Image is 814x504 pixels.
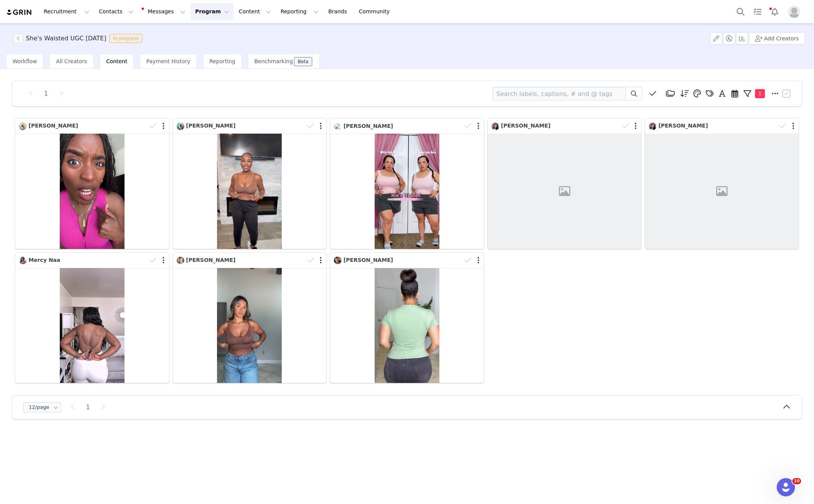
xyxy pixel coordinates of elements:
button: Contacts [94,3,138,20]
button: Content [234,3,276,20]
span: Workflow [13,58,37,64]
button: Search [732,3,749,20]
span: [PERSON_NAME] [501,123,551,129]
span: Benchmarking [254,58,293,64]
img: fdf5191d-009b-46fc-b88a-5ae59f3031ba.jpg [334,257,342,264]
button: Recruitment [39,3,94,20]
button: 1 [741,88,769,99]
input: Search labels, captions, # and @ tags [493,87,626,100]
span: [PERSON_NAME] [658,123,708,129]
button: Profile [784,6,808,18]
h3: She's Waisted UGC [DATE] [26,34,106,43]
img: 12ae54bc-fba9-4674-9d2a-cec42ded629c.jpg [492,123,499,130]
img: grin logo [6,9,33,16]
li: 1 [40,88,52,99]
li: 1 [82,402,94,413]
span: 1 [755,89,765,98]
span: [PERSON_NAME] [29,123,78,129]
span: Payment History [146,58,190,64]
a: Tasks [749,3,766,20]
span: In progress [109,34,142,43]
button: Notifications [766,3,783,20]
a: Community [354,3,398,20]
img: placeholder-profile.jpg [788,6,800,18]
img: 12ae54bc-fba9-4674-9d2a-cec42ded629c.jpg [649,123,656,130]
span: [object Object] [14,34,145,43]
img: 03797b55-5f72-4b6f-a250-fe469cd4df51--s.jpg [177,123,184,130]
input: Select [23,402,61,413]
a: Brands [324,3,354,20]
span: Content [106,58,128,64]
img: e758e98f-a76c-43ce-bd09-e3365d554a07.jpg [177,257,184,264]
span: All Creators [56,58,87,64]
button: Add Creators [749,32,805,45]
button: Program [190,3,234,20]
span: 10 [792,478,801,484]
img: 70eaefe8-af2e-46a2-b696-f09986773acf.jpg [19,257,27,264]
span: Reporting [209,58,235,64]
iframe: Intercom live chat [777,478,795,496]
img: 18bd2541-55d5-4f54-8f0b-e533fcb2fa02.jpg [334,123,342,129]
img: e5c996ae-a301-4c45-9ac6-cac8c936c7d0.jpg [19,123,27,130]
span: [PERSON_NAME] [186,257,236,263]
div: Beta [298,59,308,64]
span: [PERSON_NAME] [186,123,236,129]
span: [PERSON_NAME] [343,123,393,129]
span: Mercy Naa [29,257,60,263]
button: Reporting [276,3,323,20]
span: [PERSON_NAME] [343,257,393,263]
button: Messages [139,3,190,20]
